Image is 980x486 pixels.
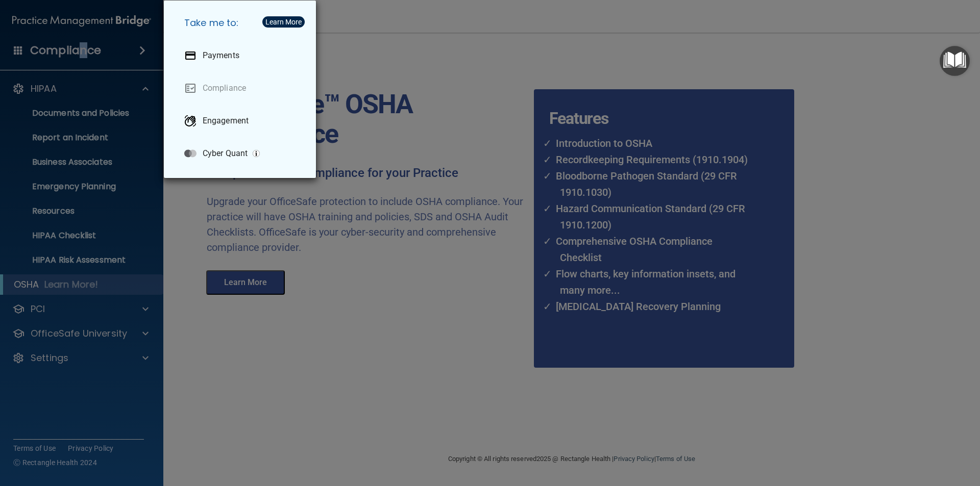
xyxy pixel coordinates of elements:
a: Engagement [176,107,308,135]
button: Open Resource Center [940,46,970,76]
h5: Take me to: [176,9,308,37]
p: Cyber Quant [203,148,248,159]
p: Engagement [203,116,249,126]
a: Compliance [176,74,308,103]
div: Learn More [265,18,302,25]
a: Cyber Quant [176,139,308,168]
iframe: Drift Widget Chat Controller [803,414,968,454]
p: Payments [203,50,239,61]
a: Payments [176,41,308,70]
button: Learn More [262,16,305,28]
